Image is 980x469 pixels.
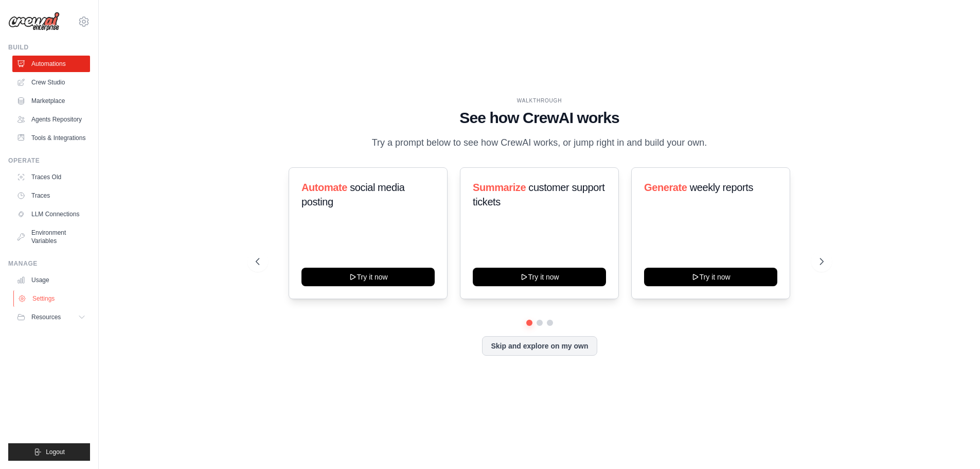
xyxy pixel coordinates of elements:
[12,111,90,128] a: Agents Repository
[473,182,604,207] span: customer support tickets
[12,272,90,288] a: Usage
[12,206,90,222] a: LLM Connections
[8,259,90,268] div: Manage
[301,182,405,207] span: social media posting
[12,74,90,91] a: Crew Studio
[929,420,980,469] iframe: Chat Widget
[473,182,526,193] span: Summarize
[46,448,65,456] span: Logout
[12,187,90,204] a: Traces
[13,290,91,307] a: Settings
[8,12,60,31] img: Logo
[12,224,90,249] a: Environment Variables
[12,169,90,185] a: Traces Old
[8,157,90,165] div: Operate
[690,182,753,193] span: weekly reports
[8,443,90,461] button: Logout
[482,336,597,356] button: Skip and explore on my own
[644,268,777,286] button: Try it now
[644,182,687,193] span: Generate
[256,97,824,105] div: WALKTHROUGH
[473,268,606,286] button: Try it now
[301,268,435,286] button: Try it now
[31,313,61,321] span: Resources
[12,130,90,146] a: Tools & Integrations
[12,93,90,109] a: Marketplace
[12,309,90,325] button: Resources
[8,43,90,51] div: Build
[367,135,712,150] p: Try a prompt below to see how CrewAI works, or jump right in and build your own.
[301,182,347,193] span: Automate
[12,56,90,72] a: Automations
[256,109,824,127] h1: See how CrewAI works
